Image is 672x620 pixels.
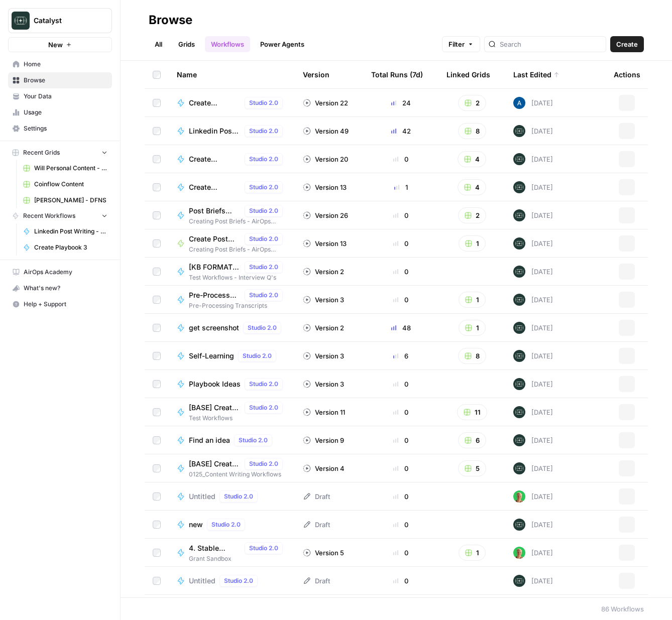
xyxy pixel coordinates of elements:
div: Actions [614,61,640,88]
div: [DATE] [513,575,553,587]
div: [DATE] [513,490,553,503]
img: lkqc6w5wqsmhugm7jkiokl0d6w4g [513,462,525,474]
a: Create Post Titles & Briefs - From InterviewStudio 2.0Creating Post Briefs - AirOps Builders [177,233,287,254]
span: Studio 2.0 [224,576,253,585]
div: 0 [371,435,430,445]
div: Version 5 [303,548,344,558]
span: Studio 2.0 [249,459,278,468]
span: Studio 2.0 [249,98,278,107]
a: Home [8,56,112,72]
div: 42 [371,126,430,136]
div: 48 [371,323,430,333]
div: [DATE] [513,547,553,559]
div: Version 49 [303,126,349,136]
button: 8 [458,123,486,139]
img: lkqc6w5wqsmhugm7jkiokl0d6w4g [513,575,525,587]
img: lkqc6w5wqsmhugm7jkiokl0d6w4g [513,266,525,278]
span: Playbook Ideas [189,379,241,389]
span: Find an idea [189,435,230,445]
div: 0 [371,154,430,164]
button: 1 [459,545,486,561]
span: 4. Stable Takes [189,543,241,553]
a: Create Playbook 3Studio 2.0 [177,97,287,109]
button: 2 [458,95,486,111]
button: Help + Support [8,296,112,312]
span: Test Workflows - Interview Q's [189,273,287,282]
div: [DATE] [513,181,553,193]
span: Studio 2.0 [224,492,253,501]
img: lkqc6w5wqsmhugm7jkiokl0d6w4g [513,434,525,446]
span: Your Data [24,92,107,101]
span: Create [616,39,638,49]
div: 24 [371,98,430,108]
div: What's new? [9,281,111,296]
div: [DATE] [513,237,553,250]
span: Studio 2.0 [249,155,278,164]
a: Post Briefs Creation - Evergreen VersionStudio 2.0Creating Post Briefs - AirOps Builders [177,205,287,226]
span: Studio 2.0 [249,183,278,192]
a: Usage [8,104,112,120]
div: 0 [371,576,430,586]
a: Your Data [8,88,112,104]
span: Studio 2.0 [249,544,278,553]
span: 0125_Content Writing Workflows [189,470,287,479]
div: Version 3 [303,351,344,361]
button: 1 [459,320,486,336]
span: Studio 2.0 [248,323,277,332]
a: Create PlaybookStudio 2.0 [177,181,287,193]
img: lkqc6w5wqsmhugm7jkiokl0d6w4g [513,181,525,193]
div: Version 26 [303,210,348,220]
a: All [149,36,168,52]
button: 6 [458,432,486,448]
a: [PERSON_NAME] - DFNS [19,192,112,208]
span: Home [24,60,107,69]
a: Will Personal Content - [DATE] [19,160,112,176]
a: Browse [8,72,112,88]
span: Studio 2.0 [243,351,272,360]
a: Create Playbook 2Studio 2.0 [177,153,287,165]
button: 11 [457,404,487,420]
button: What's new? [8,280,112,296]
a: Linkedin Post Writing - [DATE]Studio 2.0 [177,125,287,137]
div: Version 9 [303,435,344,445]
div: [DATE] [513,97,553,109]
span: Test Workflows [189,414,287,423]
a: Settings [8,120,112,137]
a: Power Agents [254,36,310,52]
a: [BASE] Create ideogram imageStudio 2.0Test Workflows [177,402,287,423]
a: Playbook IdeasStudio 2.0 [177,378,287,390]
button: Recent Workflows [8,208,112,223]
span: Grant Sandbox [189,554,287,563]
span: Recent Grids [23,148,60,157]
span: Pre-Process Client Transcript Data (Sales, Podcasts, YouTube, etc) [189,290,241,300]
div: [DATE] [513,266,553,278]
div: Version 13 [303,238,347,249]
div: [DATE] [513,434,553,446]
span: Studio 2.0 [249,206,278,215]
span: Studio 2.0 [249,234,278,243]
a: Coinflow Content [19,176,112,192]
button: 1 [459,292,486,308]
a: UntitledStudio 2.0 [177,490,287,503]
a: Self-LearningStudio 2.0 [177,350,287,362]
div: Draft [303,491,330,502]
img: lkqc6w5wqsmhugm7jkiokl0d6w4g [513,237,525,250]
a: Grids [172,36,201,52]
img: lkqc6w5wqsmhugm7jkiokl0d6w4g [513,378,525,390]
a: Pre-Process Client Transcript Data (Sales, Podcasts, YouTube, etc)Studio 2.0Pre-Processing Transc... [177,289,287,310]
img: lkqc6w5wqsmhugm7jkiokl0d6w4g [513,294,525,306]
button: 8 [458,348,486,364]
span: get screenshot [189,323,239,333]
div: [DATE] [513,209,553,221]
div: 0 [371,238,430,249]
img: lkqc6w5wqsmhugm7jkiokl0d6w4g [513,153,525,165]
div: 0 [371,295,430,305]
span: [PERSON_NAME] - DFNS [34,196,107,205]
span: Linkedin Post Writing - [DATE] [34,227,107,236]
div: Draft [303,576,330,586]
div: Name [177,61,287,88]
span: Creating Post Briefs - AirOps Builders [189,245,287,254]
a: [BASE] Create Linkedin CarouselStudio 2.00125_Content Writing Workflows [177,458,287,479]
div: 86 Workflows [601,604,644,614]
div: 0 [371,267,430,277]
